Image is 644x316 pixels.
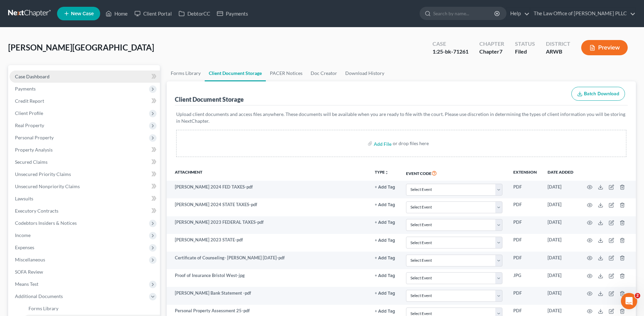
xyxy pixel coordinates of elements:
td: PDF [508,287,542,304]
a: Forms Library [167,65,205,81]
button: + Add Tag [375,309,395,314]
div: District [546,40,570,48]
a: + Add Tag [375,290,395,296]
span: Credit Report [15,98,44,104]
td: [DATE] [542,252,579,269]
div: Filed [515,48,535,56]
a: Unsecured Nonpriority Claims [10,180,160,193]
a: Secured Claims [10,156,160,168]
td: PDF [508,181,542,198]
span: Executory Contracts [15,208,58,214]
td: PDF [508,252,542,269]
a: Executory Contracts [10,205,160,217]
span: Additional Documents [15,293,63,299]
a: Client Document Storage [205,65,266,81]
a: Property Analysis [10,144,160,156]
span: Expenses [15,244,34,250]
a: + Add Tag [375,201,395,208]
a: + Add Tag [375,219,395,225]
span: New Case [71,11,94,16]
span: Unsecured Priority Claims [15,171,71,177]
td: [DATE] [542,287,579,304]
a: The Law Office of [PERSON_NAME] PLLC [530,7,636,20]
th: Date added [542,165,579,181]
span: Codebtors Insiders & Notices [15,220,77,226]
td: PDF [508,234,542,252]
a: Help [507,7,530,20]
a: Forms Library [23,302,160,315]
th: Attachment [167,165,369,181]
span: Secured Claims [15,159,48,165]
i: unfold_more [385,171,389,175]
span: 2 [635,293,640,298]
td: [PERSON_NAME] 2024 FED TAXES-pdf [167,181,369,198]
span: Payments [15,86,36,92]
th: Event Code [401,165,508,181]
a: + Add Tag [375,272,395,279]
a: + Add Tag [375,308,395,314]
td: [DATE] [542,269,579,287]
a: SOFA Review [10,266,160,278]
span: Case Dashboard [15,74,50,79]
button: Preview [581,40,628,55]
td: [PERSON_NAME] 2024 STATE TAXES-pdf [167,198,369,216]
div: Status [515,40,535,48]
div: Chapter [479,48,504,56]
button: + Add Tag [375,185,395,190]
span: Personal Property [15,135,54,140]
span: Forms Library [29,305,58,311]
button: + Add Tag [375,291,395,296]
button: Batch Download [571,87,625,101]
button: + Add Tag [375,203,395,207]
a: PACER Notices [266,65,307,81]
span: Income [15,232,31,238]
button: + Add Tag [375,274,395,278]
input: Search by name... [433,7,495,20]
span: SOFA Review [15,269,43,275]
iframe: Intercom live chat [621,293,637,309]
span: Lawsuits [15,196,33,201]
span: Batch Download [584,91,619,97]
a: + Add Tag [375,237,395,243]
span: Real Property [15,122,44,128]
button: + Add Tag [375,256,395,260]
div: Chapter [479,40,504,48]
a: DebtorCC [175,7,214,20]
a: Client Portal [131,7,175,20]
a: Doc Creator [307,65,341,81]
td: Certificate of Counseling- [PERSON_NAME] [DATE]-pdf [167,252,369,269]
td: [PERSON_NAME] Bank Statement -pdf [167,287,369,304]
div: or drop files here [393,140,429,147]
div: Client Document Storage [175,95,244,103]
button: + Add Tag [375,238,395,243]
a: Credit Report [10,95,160,107]
td: PDF [508,198,542,216]
span: [PERSON_NAME][GEOGRAPHIC_DATA] [8,42,154,52]
div: Case [433,40,468,48]
td: JPG [508,269,542,287]
td: [DATE] [542,181,579,198]
a: Payments [214,7,252,20]
td: PDF [508,216,542,234]
span: Client Profile [15,110,43,116]
div: 1:25-bk-71261 [433,48,468,56]
a: Download History [341,65,388,81]
div: ARWB [546,48,570,56]
p: Upload client documents and access files anywhere. These documents will be available when you are... [176,111,626,124]
td: [DATE] [542,234,579,252]
a: Unsecured Priority Claims [10,168,160,180]
a: Home [102,7,131,20]
button: TYPEunfold_more [375,170,389,175]
span: Means Test [15,281,38,287]
td: Proof of Insurance Bristol West-jpg [167,269,369,287]
span: Property Analysis [15,147,53,153]
span: Miscellaneous [15,257,45,262]
a: Lawsuits [10,193,160,205]
button: + Add Tag [375,220,395,225]
a: + Add Tag [375,184,395,190]
a: Case Dashboard [10,71,160,83]
td: [DATE] [542,216,579,234]
a: + Add Tag [375,255,395,261]
th: Extension [508,165,542,181]
td: [DATE] [542,198,579,216]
